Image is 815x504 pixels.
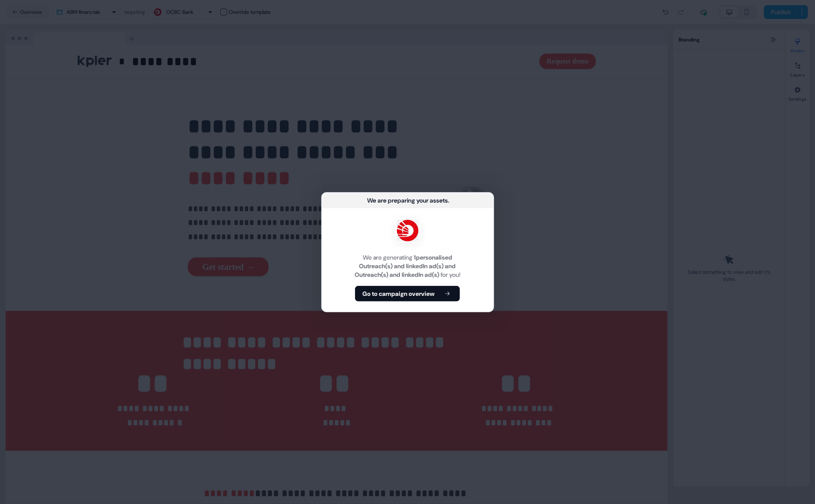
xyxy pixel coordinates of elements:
div: ... [448,196,450,205]
button: Go to campaign overview [355,286,460,301]
div: We are preparing your assets [367,196,448,205]
div: We are generating for you! [332,253,483,279]
b: Go to campaign overview [362,289,434,298]
b: 1 personalised Outreach(s) and linkedIn ad(s) and Outreach(s) and linkedIn ad(s) [355,254,456,279]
